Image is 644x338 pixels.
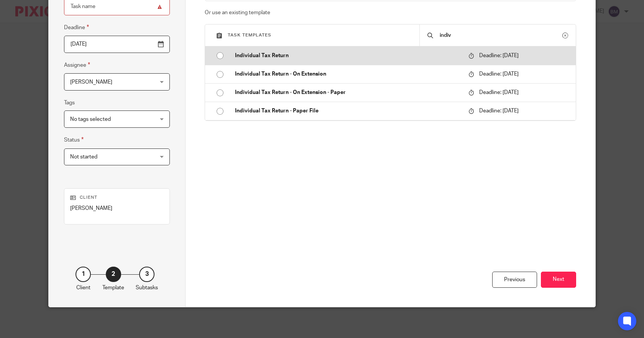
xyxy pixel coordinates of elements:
[235,107,461,115] p: Individual Tax Return - Paper File
[235,89,461,96] p: Individual Tax Return - On Extension - Paper
[136,284,158,292] p: Subtasks
[541,272,576,288] button: Next
[64,135,84,144] label: Status
[479,90,519,95] span: Deadline: [DATE]
[139,267,154,282] div: 3
[479,108,519,114] span: Deadline: [DATE]
[76,267,91,282] div: 1
[235,52,461,59] p: Individual Tax Return
[492,272,537,288] div: Previous
[70,79,112,85] span: [PERSON_NAME]
[70,154,97,160] span: Not started
[64,99,75,107] label: Tags
[70,117,111,122] span: No tags selected
[76,284,90,292] p: Client
[479,71,519,77] span: Deadline: [DATE]
[70,204,164,212] p: [PERSON_NAME]
[64,61,90,69] label: Assignee
[439,31,562,40] input: Search...
[64,36,170,53] input: Pick a date
[205,9,577,16] p: Or use an existing template
[70,195,164,201] p: Client
[64,23,89,32] label: Deadline
[235,70,461,78] p: Individual Tax Return - On Extension
[106,267,121,282] div: 2
[228,33,271,37] span: Task templates
[479,53,519,58] span: Deadline: [DATE]
[102,284,124,292] p: Template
